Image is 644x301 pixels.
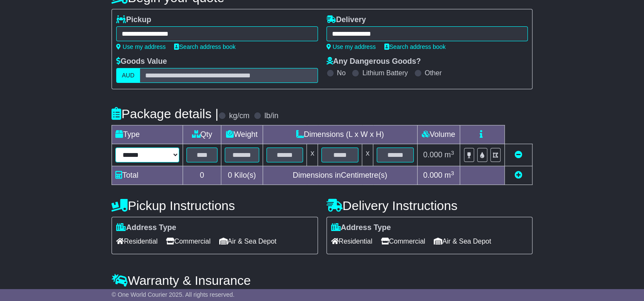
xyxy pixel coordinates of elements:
td: Kilo(s) [221,166,263,185]
h4: Delivery Instructions [326,199,532,213]
td: Dimensions in Centimetre(s) [263,166,417,185]
span: Residential [331,235,372,248]
label: Address Type [116,223,176,233]
span: 0.000 [423,171,442,179]
label: Lithium Battery [362,69,408,77]
span: m [444,171,454,179]
span: m [444,150,454,159]
label: kg/cm [229,111,249,121]
label: Address Type [331,223,391,233]
sup: 3 [451,150,454,156]
a: Search address book [384,43,446,50]
span: Air & Sea Depot [219,235,277,248]
a: Use my address [116,43,166,50]
td: x [362,144,373,166]
label: Goods Value [116,57,167,66]
a: Use my address [326,43,376,50]
span: Commercial [381,235,425,248]
label: No [337,69,346,77]
span: Residential [116,235,157,248]
td: 0 [183,166,221,185]
td: Qty [183,125,221,144]
label: AUD [116,68,140,83]
td: Type [112,125,183,144]
td: Dimensions (L x W x H) [263,125,417,144]
label: Other [425,69,442,77]
h4: Pickup Instructions [112,199,318,213]
td: Weight [221,125,263,144]
h4: Package details | [112,107,218,121]
label: Delivery [326,15,366,25]
label: lb/in [264,111,278,121]
span: © One World Courier 2025. All rights reserved. [112,291,235,298]
a: Add new item [515,171,522,179]
h4: Warranty & Insurance [112,273,532,287]
sup: 3 [451,170,454,176]
td: Total [112,166,183,185]
span: Air & Sea Depot [434,235,491,248]
label: Any Dangerous Goods? [326,57,421,66]
td: x [307,144,318,166]
span: 0 [228,171,232,179]
label: Pickup [116,15,151,25]
td: Volume [417,125,460,144]
a: Remove this item [515,150,522,159]
span: 0.000 [423,150,442,159]
a: Search address book [174,43,235,50]
span: Commercial [166,235,210,248]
